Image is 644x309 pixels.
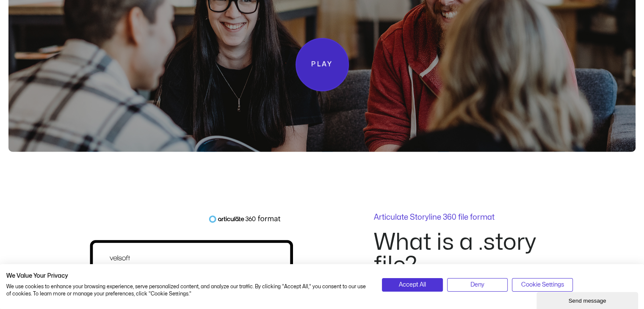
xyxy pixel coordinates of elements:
a: Play [296,38,349,91]
span: Play [311,59,333,70]
button: Adjust cookie preferences [512,278,572,292]
button: Accept all cookies [382,278,442,292]
h2: We Value Your Privacy [6,272,369,280]
p: Articulate Storyline 360 file format [374,214,543,221]
h2: What is a .story file? [374,231,543,277]
p: We use cookies to enhance your browsing experience, serve personalized content, and analyze our t... [6,283,369,298]
span: Accept All [399,280,426,290]
iframe: chat widget [536,290,640,309]
span: Deny [470,280,484,290]
button: Deny all cookies [447,278,508,292]
span: Cookie Settings [521,280,564,290]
